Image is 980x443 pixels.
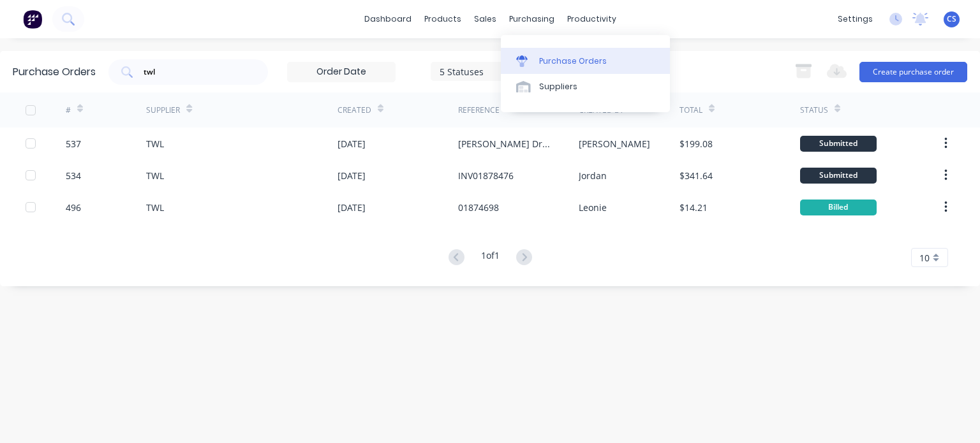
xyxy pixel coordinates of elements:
div: Purchase Orders [539,55,607,67]
div: Leonie [579,201,607,214]
div: Submitted [800,136,877,152]
div: TWL [146,201,164,214]
div: Total [679,105,702,116]
a: dashboard [358,10,418,29]
div: $14.21 [679,201,708,214]
div: Supplier [146,105,180,116]
div: 1 of 1 [481,249,500,267]
div: [PERSON_NAME] [579,137,650,150]
span: CS [947,13,956,25]
div: Submitted [800,168,877,184]
div: [DATE] [338,137,366,150]
button: Create purchase order [859,62,967,82]
div: TWL [146,137,164,150]
div: purchasing [503,10,561,29]
div: INV01878476 [458,169,514,182]
div: [PERSON_NAME] Draw Bar extension INV01879211 [458,137,553,150]
div: Purchase Orders [13,64,96,80]
a: Suppliers [501,74,670,99]
a: Purchase Orders [501,48,670,73]
div: Created [338,105,371,116]
div: Jordan [579,169,607,182]
div: 537 [66,137,81,150]
div: $199.08 [679,137,713,150]
div: sales [468,10,503,29]
div: [DATE] [338,201,366,214]
input: Search purchase orders... [142,66,248,78]
div: 01874698 [458,201,499,214]
div: Billed [800,200,877,215]
img: Factory [23,10,42,29]
div: 496 [66,201,81,214]
div: 5 Statuses [440,64,531,78]
div: productivity [561,10,623,29]
span: 10 [919,251,930,265]
input: Order Date [288,62,395,82]
div: $341.64 [679,169,713,182]
div: 534 [66,169,81,182]
div: Suppliers [539,81,577,92]
div: [DATE] [338,169,366,182]
div: Status [800,105,828,116]
div: TWL [146,169,164,182]
div: products [418,10,468,29]
div: Reference [458,105,500,116]
div: settings [831,10,879,29]
div: # [66,105,71,116]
